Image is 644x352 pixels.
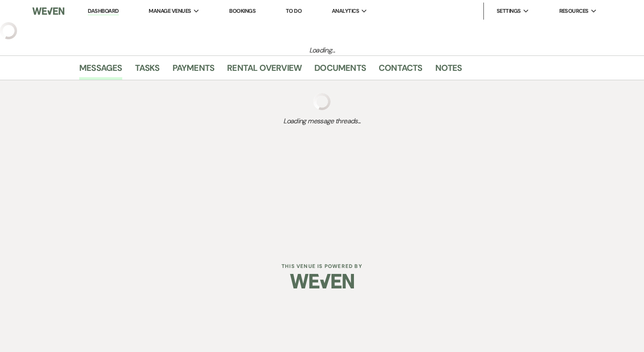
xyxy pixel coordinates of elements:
img: Weven Logo [290,266,354,296]
a: Rental Overview [227,61,302,80]
a: Documents [314,61,366,80]
img: loading spinner [313,93,331,110]
a: Contacts [379,61,423,80]
a: To Do [286,7,302,15]
a: Tasks [135,61,160,80]
a: Bookings [229,7,256,15]
a: Payments [172,61,215,80]
a: Messages [79,61,122,80]
span: Settings [497,7,521,15]
a: Notes [435,61,462,80]
span: Analytics [332,7,359,15]
span: Manage Venues [149,7,191,15]
a: Dashboard [88,7,118,15]
span: Resources [559,7,589,15]
span: Loading message threads... [79,116,565,126]
img: Weven Logo [32,2,64,20]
